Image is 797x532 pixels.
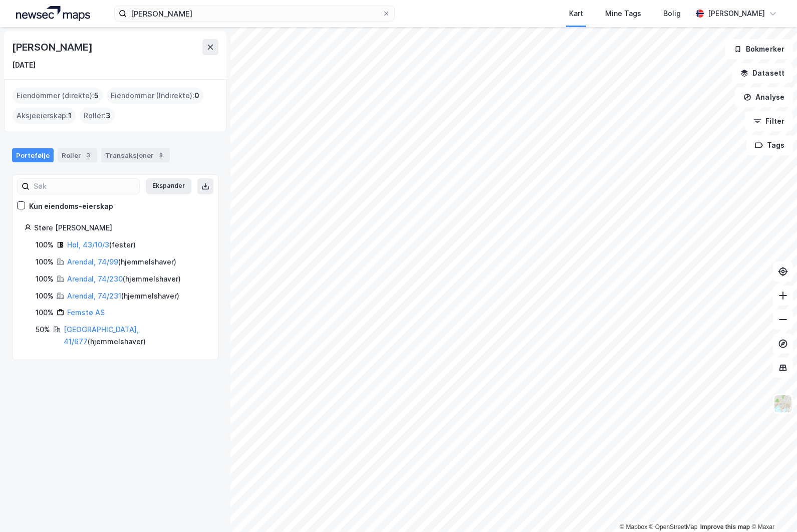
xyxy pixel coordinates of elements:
[156,150,166,160] div: 8
[67,273,181,285] div: ( hjemmelshaver )
[64,324,206,348] div: ( hjemmelshaver )
[94,90,99,102] span: 5
[36,290,54,302] div: 100%
[708,8,765,20] div: [PERSON_NAME]
[107,88,203,104] div: Eiendommer (Indirekte) :
[773,394,792,413] img: Z
[12,59,36,71] div: [DATE]
[67,275,123,283] a: Arendal, 74/230
[29,200,113,212] div: Kun eiendoms-eierskap
[127,6,382,21] input: Søk på adresse, matrikkel, gårdeiere, leietakere eller personer
[67,292,121,300] a: Arendal, 74/231
[649,523,698,530] a: OpenStreetMap
[83,150,93,160] div: 3
[67,239,136,251] div: ( fester )
[663,8,681,20] div: Bolig
[67,240,109,249] a: Hol, 43/10/3
[12,148,54,162] div: Portefølje
[12,39,94,55] div: [PERSON_NAME]
[68,110,72,122] span: 1
[747,484,797,532] iframe: Chat Widget
[67,290,179,302] div: ( hjemmelshaver )
[34,222,206,234] div: Støre [PERSON_NAME]
[732,63,793,83] button: Datasett
[745,111,793,131] button: Filter
[36,256,54,268] div: 100%
[735,87,793,107] button: Analyse
[13,108,76,124] div: Aksjeeierskap :
[746,135,793,155] button: Tags
[605,8,641,20] div: Mine Tags
[725,39,793,59] button: Bokmerker
[194,90,199,102] span: 0
[106,110,111,122] span: 3
[30,179,139,194] input: Søk
[36,239,54,251] div: 100%
[67,308,105,317] a: Femstø AS
[67,257,118,266] a: Arendal, 74/99
[700,523,750,530] a: Improve this map
[16,6,90,21] img: logo.a4113a55bc3d86da70a041830d287a7e.svg
[36,273,54,285] div: 100%
[58,148,97,162] div: Roller
[36,324,50,336] div: 50%
[620,523,647,530] a: Mapbox
[80,108,115,124] div: Roller :
[569,8,583,20] div: Kart
[64,325,139,346] a: [GEOGRAPHIC_DATA], 41/677
[101,148,170,162] div: Transaksjoner
[747,484,797,532] div: Kontrollprogram for chat
[36,307,54,319] div: 100%
[13,88,103,104] div: Eiendommer (direkte) :
[67,256,176,268] div: ( hjemmelshaver )
[146,178,191,194] button: Ekspander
